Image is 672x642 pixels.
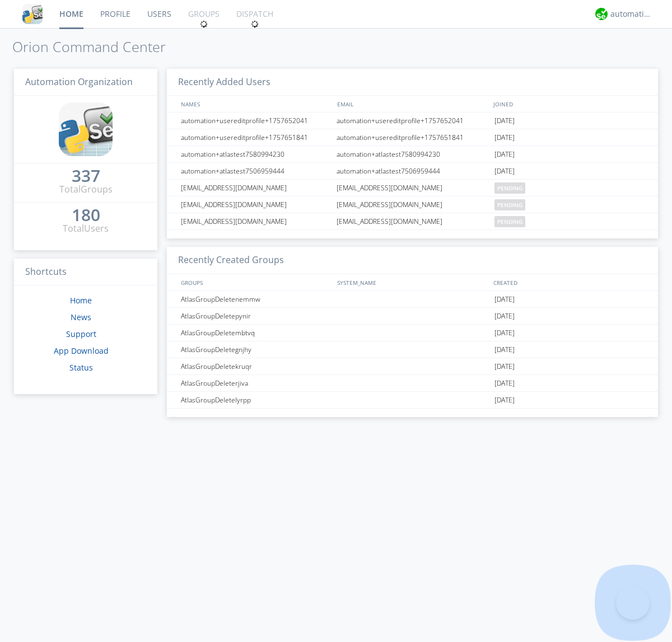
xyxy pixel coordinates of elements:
[334,96,491,112] div: EMAIL
[25,76,133,88] span: Automation Organization
[167,291,658,308] a: AtlasGroupDeletenemmw[DATE]
[334,213,492,229] div: [EMAIL_ADDRESS][DOMAIN_NAME]
[494,291,515,308] span: [DATE]
[167,146,658,163] a: automation+atlastest7580994230automation+atlastest7580994230[DATE]
[178,196,333,213] div: [EMAIL_ADDRESS][DOMAIN_NAME]
[66,329,96,339] a: Support
[494,392,515,409] span: [DATE]
[167,180,658,196] a: [EMAIL_ADDRESS][DOMAIN_NAME][EMAIL_ADDRESS][DOMAIN_NAME]pending
[167,247,658,274] h3: Recently Created Groups
[63,222,109,235] div: Total Users
[178,163,333,179] div: automation+atlastest7506959444
[167,69,658,96] h3: Recently Added Users
[494,129,515,146] span: [DATE]
[494,308,515,325] span: [DATE]
[178,375,333,391] div: AtlasGroupDeleterjiva
[59,183,113,196] div: Total Groups
[54,345,109,356] a: App Download
[167,196,658,213] a: [EMAIL_ADDRESS][DOMAIN_NAME][EMAIL_ADDRESS][DOMAIN_NAME]pending
[178,274,332,290] div: GROUPS
[14,259,157,286] h3: Shortcuts
[167,392,658,409] a: AtlasGroupDeletelyrpp[DATE]
[494,325,515,341] span: [DATE]
[72,209,100,222] a: 180
[494,182,525,194] span: pending
[610,8,652,20] div: automation+atlas
[178,129,333,146] div: automation+usereditprofile+1757651841
[494,358,515,375] span: [DATE]
[494,375,515,392] span: [DATE]
[167,358,658,375] a: AtlasGroupDeletekruqr[DATE]
[71,312,91,322] a: News
[178,180,333,196] div: [EMAIL_ADDRESS][DOMAIN_NAME]
[178,291,333,307] div: AtlasGroupDeletenemmw
[616,586,650,620] iframe: Toggle Customer Support
[167,163,658,180] a: automation+atlastest7506959444automation+atlastest7506959444[DATE]
[334,180,492,196] div: [EMAIL_ADDRESS][DOMAIN_NAME]
[334,196,492,213] div: [EMAIL_ADDRESS][DOMAIN_NAME]
[59,102,113,156] img: cddb5a64eb264b2086981ab96f4c1ba7
[178,392,333,408] div: AtlasGroupDeletelyrpp
[167,213,658,230] a: [EMAIL_ADDRESS][DOMAIN_NAME][EMAIL_ADDRESS][DOMAIN_NAME]pending
[494,146,515,163] span: [DATE]
[167,375,658,392] a: AtlasGroupDeleterjiva[DATE]
[494,113,515,129] span: [DATE]
[178,213,333,229] div: [EMAIL_ADDRESS][DOMAIN_NAME]
[494,199,525,210] span: pending
[494,341,515,358] span: [DATE]
[494,163,515,180] span: [DATE]
[178,96,332,112] div: NAMES
[178,146,333,162] div: automation+atlastest7580994230
[70,295,92,306] a: Home
[178,308,333,324] div: AtlasGroupDeletepynir
[167,341,658,358] a: AtlasGroupDeletegnjhy[DATE]
[200,20,208,28] img: spin.svg
[334,163,492,179] div: automation+atlastest7506959444
[72,170,100,183] a: 337
[251,20,259,28] img: spin.svg
[72,170,100,181] div: 337
[334,129,492,146] div: automation+usereditprofile+1757651841
[491,274,647,290] div: CREATED
[167,129,658,146] a: automation+usereditprofile+1757651841automation+usereditprofile+1757651841[DATE]
[178,358,333,374] div: AtlasGroupDeletekruqr
[178,325,333,341] div: AtlasGroupDeletembtvq
[72,209,100,221] div: 180
[334,146,492,162] div: automation+atlastest7580994230
[178,341,333,358] div: AtlasGroupDeletegnjhy
[22,4,43,24] img: cddb5a64eb264b2086981ab96f4c1ba7
[494,216,525,227] span: pending
[178,113,333,129] div: automation+usereditprofile+1757652041
[167,308,658,325] a: AtlasGroupDeletepynir[DATE]
[491,96,647,112] div: JOINED
[167,113,658,129] a: automation+usereditprofile+1757652041automation+usereditprofile+1757652041[DATE]
[167,325,658,341] a: AtlasGroupDeletembtvq[DATE]
[334,274,491,290] div: SYSTEM_NAME
[334,113,492,129] div: automation+usereditprofile+1757652041
[595,8,608,20] img: d2d01cd9b4174d08988066c6d424eccd
[69,362,93,373] a: Status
